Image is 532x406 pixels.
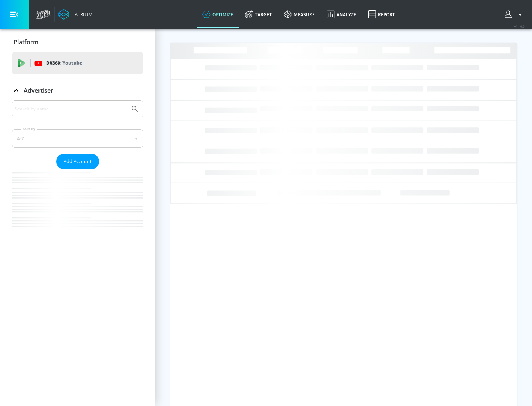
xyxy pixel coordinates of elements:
div: Advertiser [12,100,143,241]
a: optimize [197,1,239,28]
div: Atrium [72,11,93,18]
p: Advertiser [24,86,53,94]
div: Platform [12,32,143,52]
a: Analyze [321,1,362,28]
a: measure [278,1,321,28]
div: A-Z [12,129,143,148]
nav: list of Advertiser [12,169,143,241]
div: DV360: Youtube [12,52,143,74]
div: Advertiser [12,80,143,101]
p: Platform [14,38,38,46]
label: Sort By [21,127,37,131]
input: Search by name [15,104,127,114]
span: v 4.19.0 [514,24,525,28]
span: Add Account [64,157,92,166]
button: Add Account [56,154,99,169]
p: Youtube [62,59,82,67]
a: Atrium [58,9,93,20]
a: Report [362,1,401,28]
p: DV360: [46,59,82,67]
a: Target [239,1,278,28]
